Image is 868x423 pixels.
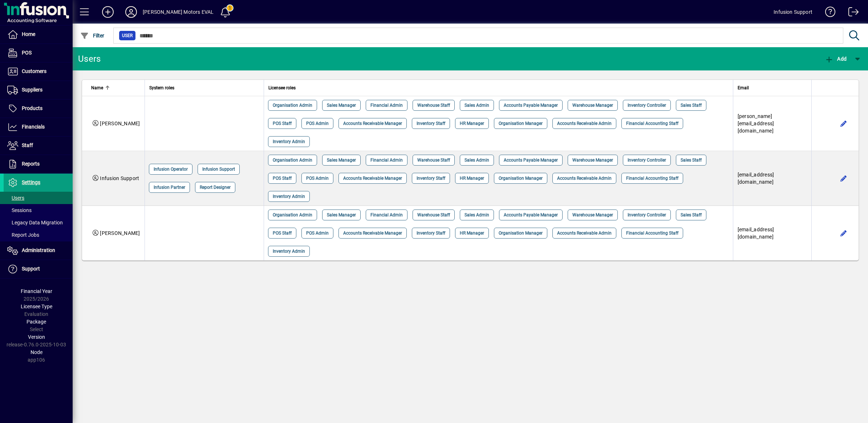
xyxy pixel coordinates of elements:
a: Financials [4,118,73,136]
span: Sales Manager [327,156,356,164]
span: Accounts Receivable Manager [343,229,402,237]
span: Infusion Support [202,166,235,173]
span: Inventory Controller [628,156,666,164]
a: Home [4,25,73,44]
span: Name [91,84,103,92]
span: Licensee roles [268,84,296,92]
span: Financial Admin [370,211,403,219]
span: Inventory Admin [273,193,305,200]
span: Support [22,266,40,272]
a: Staff [4,137,73,155]
span: Inventory Staff [417,120,445,127]
span: Inventory Admin [273,248,305,255]
span: Financial Admin [370,156,403,164]
span: POS Admin [306,175,329,182]
span: Inventory Controller [628,102,666,109]
span: Email [738,84,749,92]
a: POS [4,44,73,62]
span: Inventory Controller [628,211,666,219]
span: Sales Admin [465,102,489,109]
span: Sales Admin [465,156,489,164]
span: POS Staff [273,120,292,127]
span: Home [22,31,35,37]
span: POS [22,50,32,56]
span: Accounts Payable Manager [504,211,558,219]
span: Accounts Receivable Manager [343,175,402,182]
div: Users [78,53,109,65]
span: Sales Admin [465,211,489,219]
span: Financial Admin [370,102,403,109]
span: Customers [22,68,46,74]
span: Warehouse Manager [572,211,613,219]
span: Accounts Receivable Admin [557,229,612,237]
span: User [122,32,133,39]
span: Suppliers [22,87,42,93]
span: [EMAIL_ADDRESS][DOMAIN_NAME] [738,227,774,240]
span: Infusion Operator [154,166,188,173]
span: Organisation Admin [273,211,312,219]
span: Organisation Admin [273,156,312,164]
button: Add [823,52,848,65]
span: Inventory Staff [417,175,445,182]
span: Sales Manager [327,211,356,219]
span: Licensee Type [21,304,52,309]
span: Organisation Manager [499,120,543,127]
span: Accounts Receivable Manager [343,120,402,127]
a: Suppliers [4,81,73,99]
span: Accounts Payable Manager [504,102,558,109]
button: Edit [838,227,849,239]
span: Warehouse Manager [572,156,613,164]
span: Administration [22,247,55,253]
span: Inventory Admin [273,138,305,145]
a: Report Jobs [4,229,73,241]
span: Warehouse Staff [417,156,450,164]
a: Reports [4,155,73,173]
span: Accounts Receivable Admin [557,175,612,182]
span: Filter [80,33,105,38]
span: Warehouse Staff [417,211,450,219]
span: Organisation Admin [273,102,312,109]
span: Sales Staff [681,156,702,164]
span: Financial Year [21,288,52,294]
span: Financial Accounting Staff [626,229,678,237]
span: Warehouse Manager [572,102,613,109]
span: Financial Accounting Staff [626,120,678,127]
span: Accounts Payable Manager [504,156,558,164]
span: Legacy Data Migration [7,220,63,225]
a: Sessions [4,204,73,216]
span: Add [825,56,847,62]
button: Profile [119,5,143,19]
span: Report Designer [200,184,231,191]
span: Financial Accounting Staff [626,175,678,182]
span: Sales Staff [681,102,702,109]
span: Reports [22,161,40,167]
button: Edit [838,172,849,184]
a: Customers [4,62,73,81]
span: HR Manager [460,120,484,127]
span: POS Staff [273,175,292,182]
span: Users [7,195,24,201]
span: Organisation Manager [499,175,543,182]
span: [EMAIL_ADDRESS][DOMAIN_NAME] [738,172,774,185]
span: Warehouse Staff [417,102,450,109]
button: Add [96,5,119,19]
a: Knowledge Base [820,1,836,25]
span: Version [28,334,45,340]
span: Sales Staff [681,211,702,219]
a: Legacy Data Migration [4,216,73,229]
span: HR Manager [460,229,484,237]
span: [PERSON_NAME] [100,121,140,126]
span: Node [31,349,42,355]
span: Infusion Partner [154,184,185,191]
span: Package [27,319,46,325]
span: Sales Manager [327,102,356,109]
span: Report Jobs [7,232,39,238]
span: Products [22,105,42,111]
a: Users [4,192,73,204]
a: Support [4,260,73,278]
a: Products [4,99,73,118]
span: HR Manager [460,175,484,182]
span: System roles [149,84,174,92]
span: [PERSON_NAME][EMAIL_ADDRESS][DOMAIN_NAME] [738,113,774,134]
div: [PERSON_NAME] Motors EVAL [143,6,214,18]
